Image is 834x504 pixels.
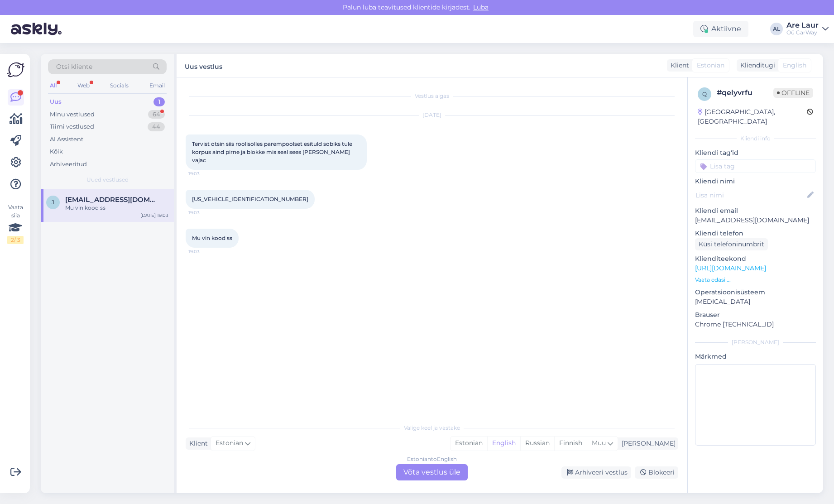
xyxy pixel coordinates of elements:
div: Email [148,80,167,91]
div: Russian [520,437,554,450]
div: 2 / 3 [7,236,24,244]
input: Lisa nimi [695,190,805,200]
input: Lisa tag [695,159,816,173]
span: jannerikeske@gmail.com [65,196,159,204]
span: 19:03 [188,170,222,177]
div: Aktiivne [693,21,748,37]
div: 44 [148,122,165,131]
p: Märkmed [695,352,816,361]
div: 1 [153,97,165,106]
div: All [48,80,58,91]
span: j [52,199,54,206]
div: Kliendi info [695,134,816,143]
a: Are LaurOü CarWay [786,22,829,36]
div: Oü CarWay [786,29,819,36]
div: Web [76,80,91,91]
a: [URL][DOMAIN_NAME] [695,264,766,272]
span: Uued vestlused [86,176,129,184]
div: AI Assistent [50,135,83,144]
span: Estonian [697,61,724,70]
span: English [783,61,806,70]
p: Operatsioonisüsteem [695,288,816,297]
span: Muu [592,439,606,447]
span: 19:03 [188,248,222,255]
div: [DATE] 19:03 [140,212,168,219]
p: Brauser [695,310,816,320]
span: Mu vin kood ss [192,235,232,241]
p: Kliendi email [695,206,816,216]
p: Kliendi nimi [695,177,816,186]
div: English [487,437,520,450]
span: [US_VEHICLE_IDENTIFICATION_NUMBER] [192,196,308,202]
div: Arhiveeritud [50,160,87,169]
div: Estonian [451,437,487,450]
div: Kõik [50,147,63,156]
label: Uus vestlus [185,59,222,72]
div: Arhiveeri vestlus [561,466,631,479]
div: Tiimi vestlused [50,122,94,131]
div: Klient [667,61,689,70]
div: Küsi telefoninumbrit [695,238,768,250]
div: Socials [108,80,130,91]
p: Vaata edasi ... [695,276,816,284]
div: Estonian to English [407,455,457,463]
span: Tervist otsin siis roolisolles parempoolset esituld sobiks tule korpus aind pirne ja blokke mis s... [192,140,354,163]
div: Klienditugi [737,61,775,70]
div: AL [770,23,783,35]
div: Võta vestlus üle [396,464,468,480]
div: [DATE] [186,111,678,119]
span: Luba [470,3,491,11]
div: Klient [186,439,208,448]
p: [EMAIL_ADDRESS][DOMAIN_NAME] [695,216,816,225]
span: q [702,91,707,97]
p: Kliendi telefon [695,229,816,238]
div: [PERSON_NAME] [618,439,676,448]
span: Otsi kliente [56,62,92,72]
p: Kliendi tag'id [695,148,816,158]
div: Are Laur [786,22,819,29]
div: 64 [148,110,165,119]
div: [GEOGRAPHIC_DATA], [GEOGRAPHIC_DATA] [698,107,807,126]
div: Uus [50,97,62,106]
div: # qelyvrfu [717,87,773,98]
div: Vestlus algas [186,92,678,100]
div: Mu vin kood ss [65,204,168,212]
span: 19:03 [188,209,222,216]
p: Klienditeekond [695,254,816,264]
span: Estonian [216,438,243,448]
div: Vaata siia [7,203,24,244]
img: Askly Logo [7,61,24,78]
div: [PERSON_NAME] [695,338,816,346]
div: Finnish [554,437,587,450]
div: Blokeeri [635,466,678,479]
p: Chrome [TECHNICAL_ID] [695,320,816,329]
div: Valige keel ja vastake [186,424,678,432]
div: Minu vestlused [50,110,95,119]
span: Offline [773,88,813,98]
p: [MEDICAL_DATA] [695,297,816,307]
